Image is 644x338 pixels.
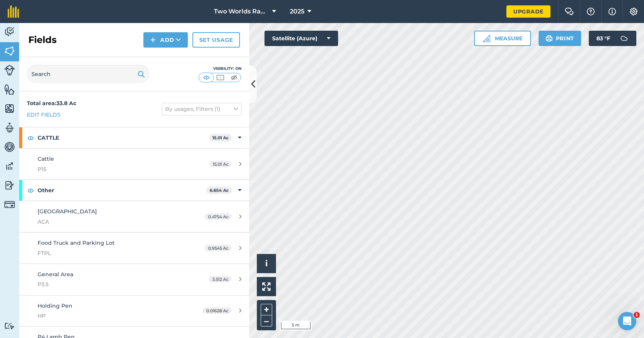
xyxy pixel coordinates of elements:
a: Upgrade [506,5,550,18]
img: svg+xml;base64,PHN2ZyB4bWxucz0iaHR0cDovL3d3dy53My5vcmcvMjAwMC9zdmciIHdpZHRoPSIxNCIgaGVpZ2h0PSIyNC... [150,35,156,45]
a: General AreaP3.53.512 Ac [19,264,249,295]
img: svg+xml;base64,PD94bWwgdmVyc2lvbj0iMS4wIiBlbmNvZGluZz0idXRmLTgiPz4KPCEtLSBHZW5lcmF0b3I6IEFkb2JlIE... [616,31,632,46]
span: 83 ° F [596,31,610,46]
button: By usages, Filters (1) [162,103,242,115]
div: Other6.654 Ac [19,180,249,201]
a: Set usage [192,32,240,48]
img: svg+xml;base64,PD94bWwgdmVyc2lvbj0iMS4wIiBlbmNvZGluZz0idXRmLTgiPz4KPCEtLSBHZW5lcmF0b3I6IEFkb2JlIE... [4,199,15,210]
img: Ruler icon [483,35,490,42]
button: – [261,315,272,326]
img: svg+xml;base64,PHN2ZyB4bWxucz0iaHR0cDovL3d3dy53My5vcmcvMjAwMC9zdmciIHdpZHRoPSIxNyIgaGVpZ2h0PSIxNy... [608,7,616,16]
span: 0.01628 Ac [203,307,232,314]
span: ACA [38,218,182,226]
span: [GEOGRAPHIC_DATA] [38,208,97,215]
img: svg+xml;base64,PD94bWwgdmVyc2lvbj0iMS4wIiBlbmNvZGluZz0idXRmLTgiPz4KPCEtLSBHZW5lcmF0b3I6IEFkb2JlIE... [4,26,15,38]
img: svg+xml;base64,PD94bWwgdmVyc2lvbj0iMS4wIiBlbmNvZGluZz0idXRmLTgiPz4KPCEtLSBHZW5lcmF0b3I6IEFkb2JlIE... [4,141,15,153]
span: General Area [38,271,73,278]
strong: 15.01 Ac [212,135,229,140]
h2: Fields [28,34,57,46]
span: 3.512 Ac [209,276,232,282]
span: 0.9545 Ac [205,245,232,251]
a: CattleP1515.01 Ac [19,148,249,180]
div: Visibility: On [199,66,242,72]
img: fieldmargin Logo [8,5,19,18]
img: svg+xml;base64,PHN2ZyB4bWxucz0iaHR0cDovL3d3dy53My5vcmcvMjAwMC9zdmciIHdpZHRoPSI1NiIgaGVpZ2h0PSI2MC... [4,45,15,57]
input: Search [27,65,149,83]
span: Cattle [38,155,54,162]
img: svg+xml;base64,PD94bWwgdmVyc2lvbj0iMS4wIiBlbmNvZGluZz0idXRmLTgiPz4KPCEtLSBHZW5lcmF0b3I6IEFkb2JlIE... [4,180,15,191]
span: FTPL [38,249,182,257]
span: 15.01 Ac [209,161,232,167]
span: HP [38,312,182,320]
img: svg+xml;base64,PD94bWwgdmVyc2lvbj0iMS4wIiBlbmNvZGluZz0idXRmLTgiPz4KPCEtLSBHZW5lcmF0b3I6IEFkb2JlIE... [4,160,15,172]
button: Measure [474,31,531,46]
span: Two Worlds Ranch [214,7,269,16]
button: Print [539,31,582,46]
img: Four arrows, one pointing top left, one top right, one bottom right and the last bottom left [262,282,271,291]
button: Add [143,32,188,48]
img: svg+xml;base64,PHN2ZyB4bWxucz0iaHR0cDovL3d3dy53My5vcmcvMjAwMC9zdmciIHdpZHRoPSIxOCIgaGVpZ2h0PSIyNC... [27,186,34,195]
div: CATTLE15.01 Ac [19,127,249,148]
img: svg+xml;base64,PHN2ZyB4bWxucz0iaHR0cDovL3d3dy53My5vcmcvMjAwMC9zdmciIHdpZHRoPSI1NiIgaGVpZ2h0PSI2MC... [4,103,15,114]
button: i [257,254,276,273]
span: 2025 [290,7,304,16]
span: Holding Pen [38,302,72,309]
img: svg+xml;base64,PHN2ZyB4bWxucz0iaHR0cDovL3d3dy53My5vcmcvMjAwMC9zdmciIHdpZHRoPSI1MCIgaGVpZ2h0PSI0MC... [202,74,211,81]
img: svg+xml;base64,PD94bWwgdmVyc2lvbj0iMS4wIiBlbmNvZGluZz0idXRmLTgiPz4KPCEtLSBHZW5lcmF0b3I6IEFkb2JlIE... [4,322,15,330]
img: A cog icon [629,8,638,15]
strong: CATTLE [38,127,209,148]
img: svg+xml;base64,PD94bWwgdmVyc2lvbj0iMS4wIiBlbmNvZGluZz0idXRmLTgiPz4KPCEtLSBHZW5lcmF0b3I6IEFkb2JlIE... [4,122,15,134]
span: 0.4754 Ac [205,213,232,220]
iframe: Intercom live chat [618,312,636,330]
a: Edit fields [27,110,61,119]
a: [GEOGRAPHIC_DATA]ACA0.4754 Ac [19,201,249,232]
img: svg+xml;base64,PHN2ZyB4bWxucz0iaHR0cDovL3d3dy53My5vcmcvMjAwMC9zdmciIHdpZHRoPSI1NiIgaGVpZ2h0PSI2MC... [4,84,15,95]
span: P3.5 [38,280,182,289]
img: svg+xml;base64,PHN2ZyB4bWxucz0iaHR0cDovL3d3dy53My5vcmcvMjAwMC9zdmciIHdpZHRoPSIxOCIgaGVpZ2h0PSIyNC... [27,133,34,142]
img: svg+xml;base64,PHN2ZyB4bWxucz0iaHR0cDovL3d3dy53My5vcmcvMjAwMC9zdmciIHdpZHRoPSI1MCIgaGVpZ2h0PSI0MC... [229,74,239,81]
img: Two speech bubbles overlapping with the left bubble in the forefront [565,8,574,15]
img: svg+xml;base64,PHN2ZyB4bWxucz0iaHR0cDovL3d3dy53My5vcmcvMjAwMC9zdmciIHdpZHRoPSIxOSIgaGVpZ2h0PSIyNC... [138,69,145,79]
strong: Other [38,180,206,201]
span: Food Truck and Parking Lot [38,239,115,246]
button: + [261,304,272,315]
span: P15 [38,165,182,173]
button: Satellite (Azure) [264,31,338,46]
img: A question mark icon [586,8,595,15]
a: Food Truck and Parking LotFTPL0.9545 Ac [19,232,249,264]
button: 83 °F [589,31,636,46]
img: svg+xml;base64,PHN2ZyB4bWxucz0iaHR0cDovL3d3dy53My5vcmcvMjAwMC9zdmciIHdpZHRoPSI1MCIgaGVpZ2h0PSI0MC... [215,74,225,81]
img: svg+xml;base64,PD94bWwgdmVyc2lvbj0iMS4wIiBlbmNvZGluZz0idXRmLTgiPz4KPCEtLSBHZW5lcmF0b3I6IEFkb2JlIE... [4,65,15,76]
a: Holding PenHP0.01628 Ac [19,295,249,326]
strong: Total area : 33.8 Ac [27,100,76,107]
span: 1 [634,312,640,318]
img: svg+xml;base64,PHN2ZyB4bWxucz0iaHR0cDovL3d3dy53My5vcmcvMjAwMC9zdmciIHdpZHRoPSIxOSIgaGVpZ2h0PSIyNC... [545,34,553,43]
span: i [265,259,268,268]
strong: 6.654 Ac [210,188,229,193]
